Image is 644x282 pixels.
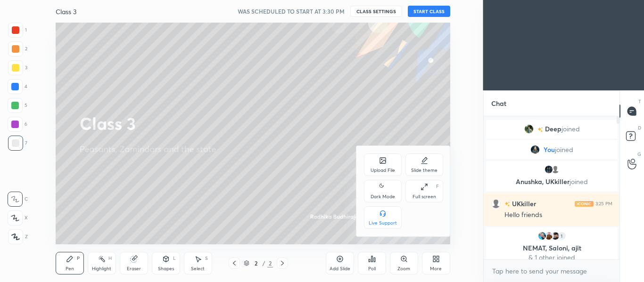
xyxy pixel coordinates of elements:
[371,168,395,173] div: Upload File
[369,221,397,226] div: Live Support
[436,184,439,189] div: F
[371,194,395,199] div: Dark Mode
[413,194,436,199] div: Full screen
[411,168,438,173] div: Slide theme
